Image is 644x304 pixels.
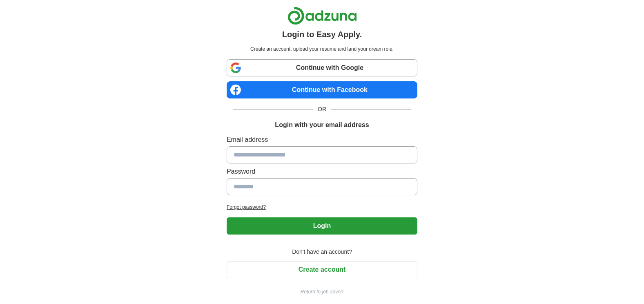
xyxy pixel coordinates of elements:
[282,28,362,40] h1: Login to Easy Apply.
[275,120,369,130] h1: Login with your email address
[227,288,417,295] a: Return to job advert
[227,135,417,145] label: Email address
[287,248,357,256] span: Don't have an account?
[227,266,417,273] a: Create account
[228,45,416,53] p: Create an account, upload your resume and land your dream role.
[227,217,417,235] button: Login
[227,261,417,278] button: Create account
[227,167,417,177] label: Password
[227,81,417,98] a: Continue with Facebook
[287,7,357,25] img: Adzuna logo
[227,59,417,76] a: Continue with Google
[313,105,331,114] span: OR
[227,203,417,211] a: Forgot password?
